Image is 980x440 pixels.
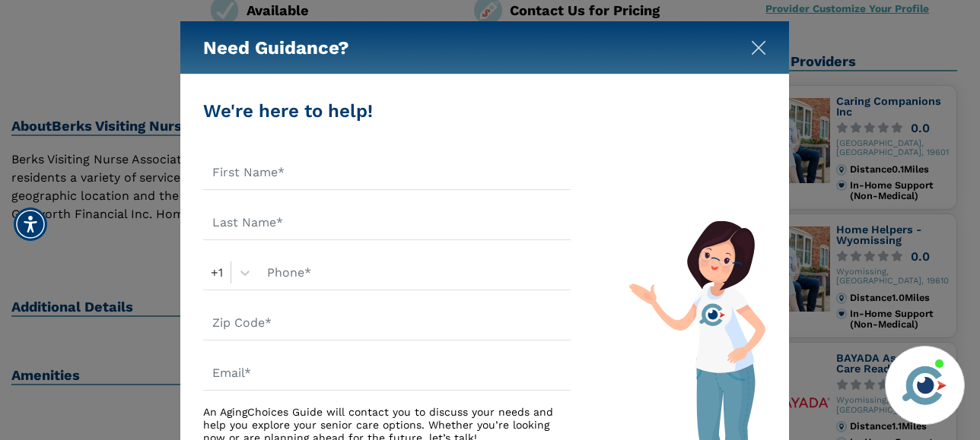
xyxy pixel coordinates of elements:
[751,40,766,55] img: modal-close.svg
[203,97,571,125] div: We're here to help!
[203,21,349,74] h5: Need Guidance?
[203,356,571,391] input: Email*
[258,255,571,290] input: Phone*
[899,359,950,411] img: avatar
[203,205,571,240] input: Last Name*
[751,37,766,52] button: Close
[679,130,965,337] iframe: iframe
[203,305,571,340] input: Zip Code*
[14,207,47,241] div: Accessibility Menu
[203,155,571,190] input: First Name*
